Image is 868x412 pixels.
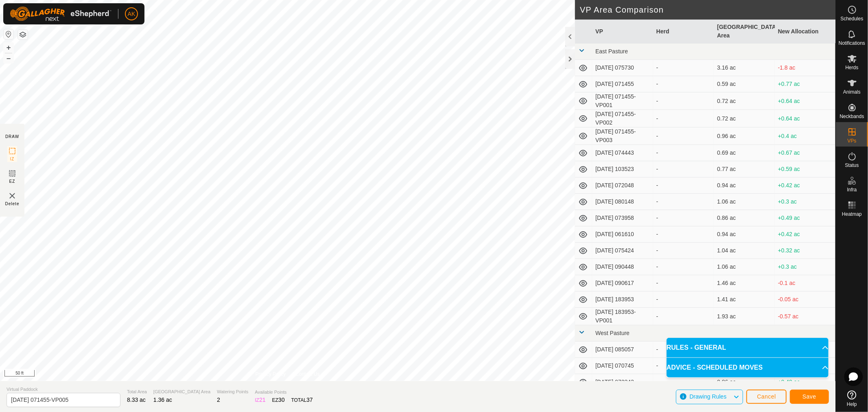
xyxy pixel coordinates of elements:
[775,110,835,127] td: +0.64 ac
[714,127,774,145] td: 0.96 ac
[656,312,711,321] div: -
[775,308,835,325] td: -0.57 ac
[775,210,835,226] td: +0.49 ac
[656,230,711,239] div: -
[18,30,28,39] button: Map Layers
[667,363,763,373] span: ADVICE - SCHEDULED MOVES
[656,345,711,354] div: -
[295,370,319,378] a: Contact Us
[847,138,856,143] span: VPs
[272,396,285,404] div: EZ
[714,243,774,259] td: 1.04 ac
[714,161,774,178] td: 0.77 ac
[775,194,835,210] td: +0.3 ac
[714,178,774,194] td: 0.94 ac
[653,20,714,44] th: Herd
[580,5,835,15] h2: VP Area Comparison
[595,330,630,336] span: West Pasture
[714,110,774,127] td: 0.72 ac
[714,291,774,308] td: 1.41 ac
[775,161,835,178] td: +0.59 ac
[836,387,868,410] a: Help
[845,163,859,168] span: Status
[592,374,653,390] td: [DATE] 072343
[714,76,774,92] td: 0.59 ac
[127,397,146,403] span: 8.33 ac
[775,275,835,291] td: -0.1 ac
[592,342,653,358] td: [DATE] 085057
[128,10,136,18] span: AK
[656,132,711,140] div: -
[656,181,711,190] div: -
[592,20,653,44] th: VP
[842,212,862,217] span: Heatmap
[592,161,653,178] td: [DATE] 103523
[4,53,13,63] button: –
[775,127,835,145] td: +0.4 ac
[802,393,816,400] span: Save
[306,397,313,403] span: 37
[689,393,726,400] span: Drawing Rules
[656,295,711,304] div: -
[217,397,220,403] span: 2
[656,80,711,88] div: -
[656,214,711,222] div: -
[592,210,653,226] td: [DATE] 073958
[656,362,711,370] div: -
[592,226,653,243] td: [DATE] 061610
[839,41,865,46] span: Notifications
[5,134,19,140] div: DRAW
[775,291,835,308] td: -0.05 ac
[255,396,265,404] div: IZ
[714,210,774,226] td: 0.86 ac
[840,114,864,119] span: Neckbands
[592,194,653,210] td: [DATE] 080148
[714,20,774,44] th: [GEOGRAPHIC_DATA] Area
[153,397,172,403] span: 1.36 ac
[592,127,653,145] td: [DATE] 071455-VP003
[592,145,653,161] td: [DATE] 074443
[775,178,835,194] td: +0.42 ac
[667,343,726,353] span: RULES - GENERAL
[259,397,266,403] span: 21
[127,388,147,395] span: Total Area
[775,20,835,44] th: New Allocation
[592,92,653,110] td: [DATE] 071455-VP001
[656,64,711,72] div: -
[4,29,13,39] button: Reset Map
[656,97,711,105] div: -
[7,386,120,393] span: Virtual Paddock
[153,388,210,395] span: [GEOGRAPHIC_DATA] Area
[592,259,653,275] td: [DATE] 090448
[847,402,857,407] span: Help
[714,275,774,291] td: 1.46 ac
[790,390,829,404] button: Save
[775,226,835,243] td: +0.42 ac
[5,201,20,207] span: Delete
[656,378,711,386] div: -
[592,110,653,127] td: [DATE] 071455-VP002
[4,43,13,53] button: +
[592,178,653,194] td: [DATE] 072048
[217,388,248,395] span: Watering Points
[714,259,774,275] td: 1.06 ac
[10,156,15,162] span: IZ
[775,243,835,259] td: +0.32 ac
[775,145,835,161] td: +0.67 ac
[592,76,653,92] td: [DATE] 071455
[592,308,653,325] td: [DATE] 183953-VP001
[656,246,711,255] div: -
[592,291,653,308] td: [DATE] 183953
[714,145,774,161] td: 0.69 ac
[714,226,774,243] td: 0.94 ac
[714,60,774,76] td: 3.16 ac
[656,149,711,157] div: -
[746,390,787,404] button: Cancel
[667,358,829,377] p-accordion-header: ADVICE - SCHEDULED MOVES
[840,16,863,21] span: Schedules
[845,65,858,70] span: Herds
[656,279,711,287] div: -
[757,393,776,400] span: Cancel
[256,370,286,378] a: Privacy Policy
[775,76,835,92] td: +0.77 ac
